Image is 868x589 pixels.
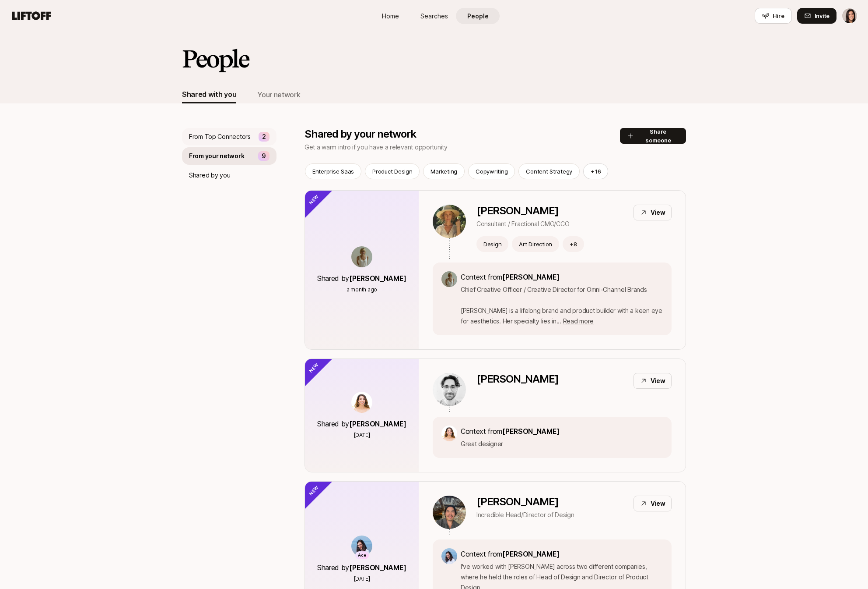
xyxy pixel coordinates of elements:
button: Hire [755,8,792,24]
button: Share someone [620,128,686,144]
p: Consultant / Fractional CMO/CCO [476,219,569,229]
p: View [651,498,665,509]
img: 6d6ceff9_1fe7_4b2f_ab6d_0c1aaacf4f8f.jpg [433,205,466,238]
span: Read more [563,317,594,325]
span: [PERSON_NAME] [502,427,560,436]
div: Your network [257,89,300,100]
span: [PERSON_NAME] [502,273,560,281]
a: Home [368,8,412,24]
p: 2 [262,131,266,142]
p: From Top Connectors [189,131,251,142]
h2: People [182,46,248,72]
img: 3b21b1e9_db0a_4655_a67f_ab9b1489a185.jpg [441,548,457,564]
p: Shared by [317,418,406,429]
p: Content Strategy [526,167,572,176]
span: People [467,11,489,21]
p: Enterprise Saas [312,167,354,176]
span: [PERSON_NAME] [349,563,406,572]
p: Context from [461,548,663,560]
span: Invite [815,11,829,20]
p: Copywriting [476,167,507,176]
div: New [290,344,333,387]
p: Great designer [461,439,560,449]
a: Shared by[PERSON_NAME]a month ago[PERSON_NAME]Consultant / Fractional CMO/CCOViewDesignArt Direct... [304,190,686,350]
p: View [651,207,665,218]
img: 8d0482ca_1812_4c98_b136_83a29d302753.jpg [441,426,457,441]
p: a month ago [346,286,377,294]
a: People [456,8,500,24]
p: [DATE] [354,431,370,439]
p: [PERSON_NAME] [476,496,574,508]
p: Context from [461,426,560,437]
button: Eleanor Morgan [842,8,857,24]
img: ffe3e81d_ce64_47de_b404_400ce086f21d.jpg [441,271,457,287]
img: d16ef430_ec4c_49c3_9b5a_d1d4a1356738.jpg [433,373,466,406]
div: Shared with you [182,89,236,100]
p: Chief Creative Officer / Creative Director for Omni-Channel Brands [PERSON_NAME] is a lifelong br... [461,284,663,326]
p: Incredible Head/Director of Design [476,510,574,520]
button: Your network [257,86,300,103]
img: 8d0482ca_1812_4c98_b136_83a29d302753.jpg [351,392,372,413]
span: [PERSON_NAME] [349,419,406,428]
p: From your network [189,151,244,161]
p: Shared by [317,273,406,284]
img: Eleanor Morgan [842,8,857,23]
button: Invite [797,8,836,24]
div: New [290,176,333,219]
p: [PERSON_NAME] [476,205,569,217]
p: Marketing [430,167,457,176]
p: [DATE] [354,575,370,583]
p: Design [483,240,501,248]
div: New [290,467,333,510]
button: +16 [583,163,608,179]
button: Shared with you [182,86,236,103]
p: Shared by [317,562,406,573]
p: Context from [461,271,663,283]
p: Get a warm intro if you have a relevant opportunity [304,142,620,153]
button: +8 [563,236,584,252]
p: [PERSON_NAME] [476,373,558,385]
p: Shared by you [189,170,230,181]
p: Shared by your network [304,128,620,140]
p: Ace [358,552,366,559]
span: Searches [420,11,448,21]
p: Product Design [372,167,412,176]
img: ffe3e81d_ce64_47de_b404_400ce086f21d.jpg [351,246,372,267]
p: View [651,376,665,386]
p: 9 [262,151,266,161]
img: 3b21b1e9_db0a_4655_a67f_ab9b1489a185.jpg [351,536,372,557]
span: [PERSON_NAME] [502,550,560,558]
a: Shared by[PERSON_NAME][DATE][PERSON_NAME]ViewContext from[PERSON_NAME]Great designerNew [304,358,686,472]
span: [PERSON_NAME] [349,274,406,283]
a: Searches [412,8,456,24]
img: 8994a476_064a_42ab_81d5_5ef98a6ab92d.jpg [433,496,466,529]
span: Home [382,11,399,21]
p: Art Direction [519,240,552,248]
span: Hire [773,11,784,20]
